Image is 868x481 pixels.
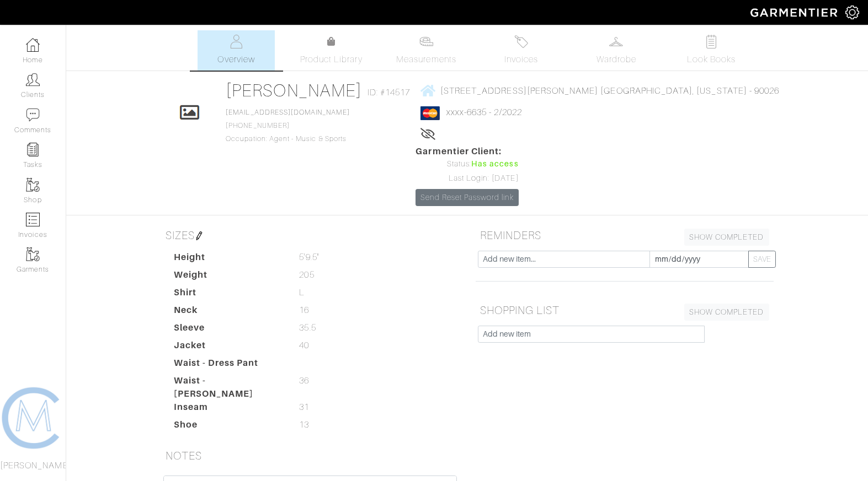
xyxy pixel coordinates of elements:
[230,35,243,48] img: basicinfo-40fd8af6dae0f16599ec9e87c0ef1c0a1fdea2edbe929e3d69a839185d80c458.svg
[514,35,528,48] img: orders-27d20c2124de7fd6de4e0e44c1d41de31381a507db9b33961299e4e07d508b8c.svg
[166,356,291,374] dt: Waist - Dress Pant
[166,304,291,321] dt: Neck
[420,84,779,98] a: [STREET_ADDRESS][PERSON_NAME] [GEOGRAPHIC_DATA], [US_STATE] - 90026
[440,85,779,95] span: [STREET_ADDRESS][PERSON_NAME] [GEOGRAPHIC_DATA], [US_STATE] - 90026
[504,53,538,66] span: Invoices
[416,158,518,170] div: Status:
[387,30,465,71] a: Measurements
[687,53,736,66] span: Look Books
[299,286,305,299] span: L
[166,401,291,418] dt: Inseam
[704,35,718,48] img: todo-9ac3debb85659649dc8f770b8b6100bb5dab4b48dedcbae339e5042a72dfd3cc.svg
[446,107,522,117] a: xxxx-6635 - 2/2022
[416,172,518,185] div: Last Login: [DATE]
[597,53,636,66] span: Wardrobe
[416,145,518,158] span: Garmentier Client:
[166,286,291,304] dt: Shirt
[166,374,291,401] dt: Waist - [PERSON_NAME]
[420,106,440,120] img: mastercard-2c98a0d54659f76b027c6839bea21931c3e23d06ea5b2b5660056f2e14d2f154.png
[609,35,623,48] img: wardrobe-487a4870c1b7c33e795ec22d11cfc2ed9d08956e64fb3008fe2437562e282088.svg
[26,213,40,226] img: orders-icon-0abe47150d42831381b5fb84f609e132dff9fe21cb692f30cb5eec754e2cba89.png
[476,299,774,321] h5: SHOPPING LIST
[476,224,774,246] h5: REMINDERS
[217,53,254,66] span: Overview
[166,251,291,268] dt: Height
[673,30,750,71] a: Look Books
[299,321,316,334] span: 35.5
[226,109,349,143] span: [PHONE_NUMBER] Occupation: Agent - Music & Sports
[299,418,309,431] span: 13
[26,178,40,192] img: garments-icon-b7da505a4dc4fd61783c78ac3ca0ef83fa9d6f193b1c9dc38574b1d14d53ca28.png
[292,35,370,66] a: Product Library
[299,339,309,352] span: 40
[416,189,518,206] a: Send Reset Password link
[299,268,314,282] span: 205
[745,3,845,22] img: garmentier-logo-header-white-b43fb05a5012e4ada735d5af1a66efaba907eab6374d6393d1fbf88cb4ef424d.png
[478,251,650,268] input: Add new item...
[166,418,291,436] dt: Shoe
[226,80,362,100] a: [PERSON_NAME]
[26,38,40,52] img: dashboard-icon-dbcd8f5a0b271acd01030246c82b418ddd0df26cd7fceb0bd07c9910d44c42f6.png
[300,53,363,66] span: Product Library
[478,326,705,343] input: Add new item
[396,53,456,66] span: Measurements
[419,35,433,48] img: measurements-466bbee1fd09ba9460f595b01e5d73f9e2bff037440d3c8f018324cb6cdf7a4a.svg
[483,30,560,71] a: Invoices
[471,158,519,170] span: Has access
[166,268,291,286] dt: Weight
[26,108,40,122] img: comment-icon-a0a6a9ef722e966f86d9cbdc48e553b5cf19dbc54f86b18d962a5391bc8f6eb6.png
[226,109,349,116] a: [EMAIL_ADDRESS][DOMAIN_NAME]
[845,6,859,19] img: gear-icon-white-bd11855cb880d31180b6d7d6211b90ccbf57a29d726f0c71d8c61bd08dd39cc2.png
[166,321,291,339] dt: Sleeve
[299,374,309,387] span: 36
[684,229,769,246] a: SHOW COMPLETED
[161,445,459,467] h5: NOTES
[299,304,309,317] span: 16
[684,304,769,321] a: SHOW COMPLETED
[26,73,40,87] img: clients-icon-6bae9207a08558b7cb47a8932f037763ab4055f8c8b6bfacd5dc20c3e0201464.png
[26,247,40,261] img: garments-icon-b7da505a4dc4fd61783c78ac3ca0ef83fa9d6f193b1c9dc38574b1d14d53ca28.png
[299,251,318,264] span: 5'9.5"
[195,231,204,240] img: pen-cf24a1663064a2ec1b9c1bd2387e9de7a2fa800b781884d57f21acf72779bad2.png
[161,224,459,246] h5: SIZES
[198,30,275,71] a: Overview
[299,401,309,414] span: 31
[166,339,291,356] dt: Jacket
[578,30,655,71] a: Wardrobe
[368,86,411,99] span: ID: #14517
[748,251,776,268] button: SAVE
[26,143,40,156] img: reminder-icon-8004d30b9f0a5d33ae49ab947aed9ed385cf756f9e5892f1edd6e32f2345188e.png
